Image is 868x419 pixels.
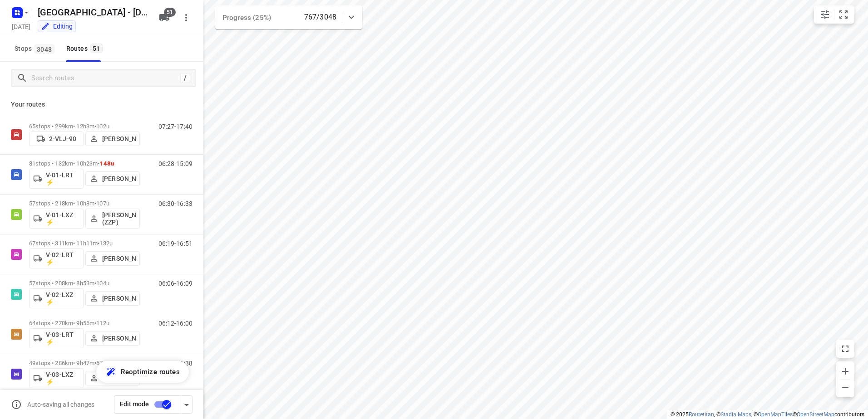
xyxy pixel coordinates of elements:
span: • [98,160,99,167]
div: Editing [41,22,73,31]
button: [PERSON_NAME] [85,132,140,146]
span: • [98,240,99,247]
p: 767/3048 [304,12,336,23]
p: [PERSON_NAME] (ZZP) [102,211,136,226]
button: V-02-LXZ ⚡ [29,288,84,308]
p: 2-VLJ-90 [49,135,76,142]
button: 2-VLJ-90 [29,132,84,146]
a: Stadia Maps [720,411,751,418]
h5: [GEOGRAPHIC_DATA] - [DATE] [34,5,152,19]
div: Driver app settings [181,399,192,410]
span: 51 [90,44,103,53]
span: 104u [96,280,109,287]
button: [PERSON_NAME] (ZZP) [85,209,140,229]
a: OpenStreetMap [797,411,834,418]
button: V-03-LXZ ⚡ [29,368,84,388]
p: V-02-LXZ ⚡ [46,291,79,306]
p: 06:12-16:00 [158,320,192,327]
p: 06:19-16:51 [158,240,192,247]
span: • [94,280,96,287]
p: 57 stops • 208km • 8h53m [29,280,140,287]
p: 06:06-16:09 [158,280,192,287]
p: [PERSON_NAME] [102,255,136,262]
button: V-03-LRT ⚡ [29,328,84,348]
p: Your routes [11,100,192,109]
p: V-01-LRT ⚡ [46,171,79,186]
p: V-02-LRT ⚡ [46,251,79,266]
p: 81 stops • 132km • 10h23m [29,160,140,167]
button: [PERSON_NAME] [85,171,140,186]
span: Progress (25%) [222,14,271,22]
p: 64 stops • 270km • 9h56m [29,320,140,326]
p: V-03-LRT ⚡ [46,331,79,346]
span: • [94,320,96,326]
span: 51 [164,8,176,17]
button: Fit zoom [834,5,853,24]
button: Reoptimize routes [96,361,189,383]
p: 57 stops • 218km • 10h8m [29,200,140,207]
p: 07:27-17:40 [158,123,192,130]
p: Auto-saving all changes [27,401,94,408]
input: Search routes [31,71,180,85]
p: 06:28-15:09 [158,160,192,167]
button: [PERSON_NAME] [85,331,140,346]
span: 102u [96,123,109,130]
span: 107u [96,200,109,207]
div: Progress (25%)767/3048 [215,5,362,29]
button: [PERSON_NAME] [85,371,140,385]
span: 132u [99,240,113,247]
button: V-01-LXZ ⚡ [29,209,84,229]
span: 3048 [35,44,54,54]
div: Routes [66,43,105,54]
span: 148u [99,160,114,167]
button: Map settings [816,5,834,24]
div: / [180,73,190,83]
span: Edit mode [120,400,149,408]
div: small contained button group [814,5,854,24]
p: 06:30-16:33 [158,200,192,207]
p: 06:28-16:38 [158,360,192,367]
p: V-01-LXZ ⚡ [46,211,79,226]
p: [PERSON_NAME] [102,295,136,302]
p: [PERSON_NAME] [102,135,136,142]
span: 112u [96,320,109,326]
a: Routetitan [689,411,714,418]
p: 49 stops • 286km • 9h47m [29,360,140,366]
span: Reoptimize routes [121,366,180,378]
span: • [94,200,96,207]
a: OpenMapTiles [758,411,793,418]
button: V-01-LRT ⚡ [29,169,84,189]
li: © 2025 , © , © © contributors [671,411,864,418]
p: 67 stops • 311km • 11h11m [29,240,140,247]
span: • [94,360,96,366]
button: 51 [155,9,173,27]
h5: Project date [8,21,34,32]
p: V-03-LXZ ⚡ [46,371,79,385]
button: [PERSON_NAME] [85,291,140,306]
button: V-02-LRT ⚡ [29,248,84,268]
span: • [94,123,96,130]
p: 65 stops • 299km • 12h3m [29,123,140,130]
button: [PERSON_NAME] [85,251,140,266]
p: [PERSON_NAME] [102,175,136,182]
span: 67u [96,360,106,366]
p: [PERSON_NAME] [102,335,136,342]
span: Stops [15,43,57,54]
